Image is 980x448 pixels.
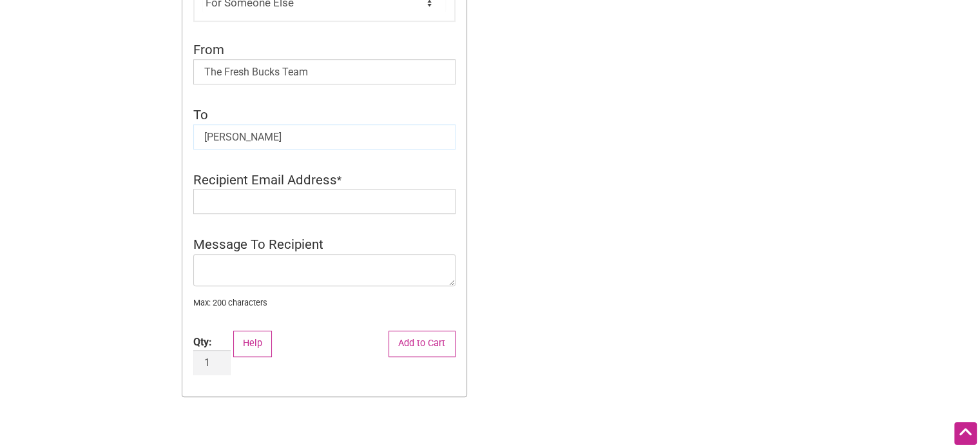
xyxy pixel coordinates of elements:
[193,350,231,375] input: Product quantity
[193,59,456,84] input: From
[193,124,456,150] input: To
[193,297,456,309] small: Max: 200 characters
[193,254,456,286] textarea: Message To Recipient
[193,172,337,188] span: Recipient Email Address
[954,422,977,445] div: Scroll Back to Top
[193,42,224,57] span: From
[193,237,323,252] span: Message To Recipient
[193,189,456,214] input: Recipient Email Address
[233,331,273,357] button: Help
[193,107,208,122] span: To
[193,335,212,350] div: Qty:
[389,331,456,357] button: Add to Cart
